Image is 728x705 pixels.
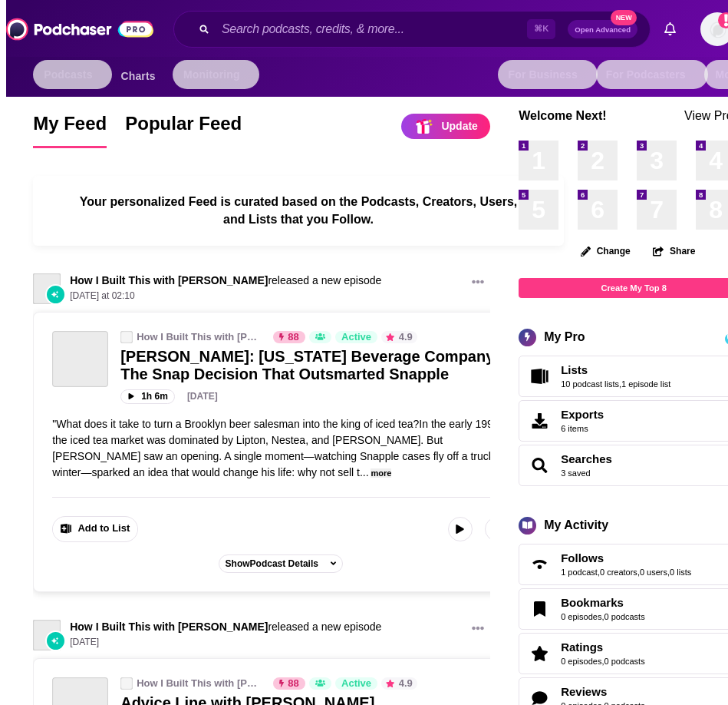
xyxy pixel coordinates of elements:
a: 0 podcasts [604,612,644,621]
a: Lists [561,363,670,376]
span: ⌘ K [527,19,555,39]
a: 0 lists [670,568,691,577]
span: Ratings [561,640,603,654]
span: Active [341,329,371,345]
span: My Feed [33,113,107,144]
span: New [611,10,637,25]
span: , [667,568,670,577]
button: Show More Button [485,517,509,541]
div: Your personalized Feed is curated based on the Podcasts, Creators, Users, and Lists that you Follow. [33,176,564,246]
a: 88 [273,331,305,343]
a: Searches [561,452,612,465]
button: 1h 6m [120,389,175,404]
input: Search podcasts, credits, & more... [216,18,527,41]
button: open menu [596,60,708,89]
div: My Activity [544,518,608,532]
a: 1 podcast [561,568,598,577]
div: My Pro [544,330,585,344]
a: 0 podcasts [604,657,644,666]
button: open menu [33,60,112,89]
span: For Podcasters [606,64,686,85]
a: Popular Feed [125,113,242,148]
span: " [52,418,507,478]
a: Bookmarks [524,598,555,620]
p: Update [441,120,477,132]
span: Show Podcast Details [226,558,318,569]
span: Exports [561,408,604,421]
a: Follows [524,554,555,575]
a: 1 episode list [621,379,670,389]
h3: released a new episode [70,273,381,288]
button: ShowPodcast Details [219,554,344,573]
a: Don Vultaggio: AriZona Beverage Company - The Snap Decision That Outsmarted Snapple [52,331,108,387]
a: Active [335,331,377,343]
a: [PERSON_NAME]: [US_STATE] Beverage Company - The Snap Decision That Outsmarted Snapple [120,348,509,383]
a: Ratings [561,640,644,654]
button: Show More Button [53,518,137,541]
a: 0 episodes [561,657,601,666]
a: 0 creators [600,568,637,577]
button: open menu [498,60,598,89]
span: For Business [509,64,578,85]
a: How I Built This with Guy Raz [120,677,133,690]
a: 10 podcast lists [561,379,619,389]
span: 88 [288,329,298,345]
h3: released a new episode [70,620,381,634]
button: 4.9 [381,331,417,343]
a: 0 episodes [561,612,601,621]
a: Welcome Next! [519,109,606,122]
span: What does it take to turn a Brooklyn beer salesman into the king of iced tea?In the early 1990s, ... [52,418,507,478]
a: Lists [524,366,555,387]
span: , [601,657,604,666]
span: Podcasts [44,64,92,85]
a: How I Built This with Guy Raz [33,620,61,650]
span: Lists [561,363,588,376]
a: Follows [561,551,691,564]
span: [PERSON_NAME]: [US_STATE] Beverage Company - The Snap Decision That Outsmarted Snapple [120,348,503,382]
a: Searches [524,455,555,476]
a: 3 saved [561,468,591,478]
a: Show notifications dropdown [658,16,682,42]
a: How I Built This with Guy Raz [70,621,268,633]
div: New Episode [45,284,65,304]
a: How I Built This with Guy Raz [33,273,61,304]
a: Bookmarks [561,596,644,609]
a: How I Built This with [PERSON_NAME] [137,677,263,690]
a: 0 users [640,568,667,577]
span: 88 [288,676,298,691]
div: New Episode [45,631,65,650]
button: 4.9 [381,677,417,690]
span: , [619,379,621,389]
button: Change [572,241,640,260]
span: Active [341,676,371,691]
span: [DATE] [70,636,381,649]
span: Bookmarks [561,596,624,609]
span: Popular Feed [125,113,242,144]
a: Update [401,114,489,139]
button: Share [652,236,697,266]
a: How I Built This with Guy Raz [70,274,268,286]
span: , [598,568,600,577]
a: Reviews [561,685,644,698]
span: [DATE] at 02:10 [70,290,381,303]
span: Follows [561,551,604,564]
button: Show More Button [466,273,490,293]
span: ... [360,466,369,478]
span: Reviews [561,685,607,698]
div: Search podcasts, credits, & more... [173,11,624,48]
span: Exports [524,410,555,432]
span: , [601,612,604,621]
span: Charts [120,65,155,87]
span: , [637,568,640,577]
button: Open AdvancedNew [568,20,637,38]
span: Monitoring [183,64,240,85]
span: 6 items [561,424,604,433]
a: Podchaser - Follow, Share and Rate Podcasts [6,15,153,44]
button: more [371,468,391,478]
a: My Feed [33,113,107,148]
button: open menu [173,60,259,89]
span: Add to List [77,523,130,535]
a: 88 [273,677,305,690]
